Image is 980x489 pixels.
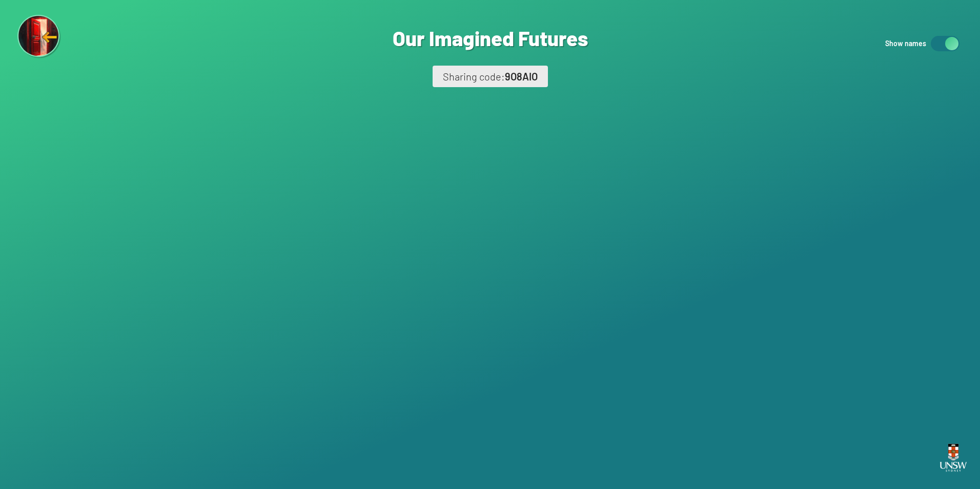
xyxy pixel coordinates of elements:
h1: Our Imagined Futures [393,26,588,50]
span: 9O8AIO [505,70,538,83]
p: Show names [885,36,926,51]
div: Sharing code: [433,66,548,87]
img: Exit [17,15,62,59]
img: UNSW [936,438,971,478]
